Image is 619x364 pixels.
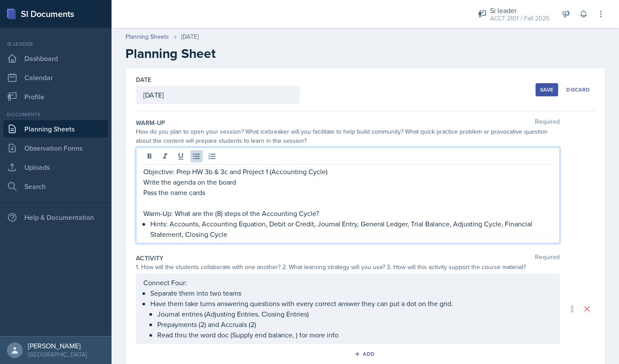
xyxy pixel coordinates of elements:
[535,254,560,263] span: Required
[143,208,552,219] p: Warm-Up: What are the (8) steps of the Accounting Cycle?
[3,50,108,67] a: Dashboard
[125,32,169,41] a: Planning Sheets
[136,118,165,127] label: Warm-Up
[3,158,108,176] a: Uploads
[3,88,108,105] a: Profile
[143,166,552,177] p: Objective: Prep HW 3b & 3c and Project 1 (Accounting Cycle)
[3,111,108,118] div: Documents
[157,319,552,330] p: Prepayments (2) and Accruals (2)
[28,350,87,359] div: [GEOGRAPHIC_DATA]
[181,32,199,41] div: [DATE]
[535,118,560,127] span: Required
[143,277,552,288] p: Connect Four:
[490,14,549,23] div: ACCT 2101 / Fall 2025
[150,219,552,239] p: Hints: Accounts, Accounting Equation, Debit or Credit, Journal Entry, General Ledger, Trial Balan...
[490,5,549,16] div: Si leader
[150,298,552,309] p: Have them take turns answering questions with every correct answer they can put a dot on the grid.
[3,209,108,226] div: Help & Documentation
[136,127,560,145] div: How do you plan to open your session? What icebreaker will you facilitate to help build community...
[150,288,552,298] p: Separate them into two teams
[356,351,375,357] div: Add
[540,86,553,93] div: Save
[3,40,108,48] div: Si leader
[157,330,552,340] p: Read thru the word doc (Supply end balance, ) for more info
[136,254,164,263] label: Activity
[351,347,379,361] button: Add
[561,83,595,96] button: Discard
[3,69,108,86] a: Calendar
[157,309,552,319] p: Journal entries (Adjusting Entries, Closing Entries)
[3,139,108,157] a: Observation Forms
[566,86,590,93] div: Discard
[136,263,560,272] div: 1. How will the students collaborate with one another? 2. What learning strategy will you use? 3....
[3,120,108,138] a: Planning Sheets
[136,75,151,84] label: Date
[3,178,108,195] a: Search
[28,341,87,350] div: [PERSON_NAME]
[143,187,552,198] p: Pass the name cards
[143,177,552,187] p: Write the agenda on the board
[535,83,558,96] button: Save
[125,46,605,61] h2: Planning Sheet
